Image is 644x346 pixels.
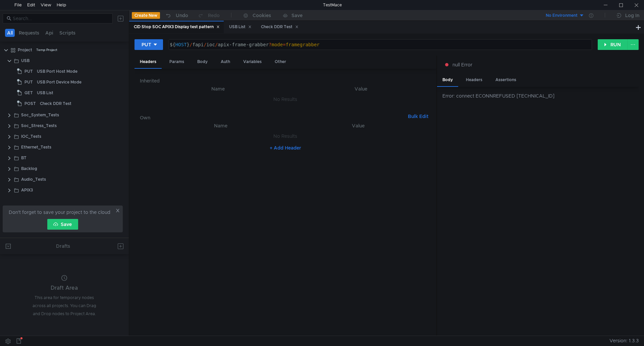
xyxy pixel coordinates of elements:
span: PUT [24,77,33,87]
div: Other [269,56,291,68]
nz-embed-empty: No Results [273,133,297,139]
div: Variables [238,56,267,68]
div: Log In [625,11,639,19]
th: Name [151,122,290,130]
div: Audio_Tests [21,174,46,184]
div: Params [164,56,190,68]
div: Assertions [490,74,522,86]
div: Soc_System_Tests [21,110,59,120]
button: PUT [135,39,163,50]
div: Cookies [253,11,271,19]
button: Redo [193,10,224,20]
div: Body [437,74,458,87]
div: Soc_Stress_Tests [21,121,57,131]
div: No Environment [546,12,578,19]
div: USB Port Device Mode [37,77,82,87]
div: Save [291,13,303,18]
button: Scripts [57,29,77,37]
div: Temp Project [36,45,57,55]
h6: Own [140,114,405,122]
div: Redo [208,11,220,19]
button: Bulk Edit [405,112,431,120]
div: Error: connect ECONNREFUSED [TECHNICAL_ID] [442,92,639,100]
button: Requests [17,29,41,37]
span: GET [24,88,33,98]
div: Headers [135,56,162,69]
th: Name [145,85,291,93]
div: APIX3 [21,185,33,195]
button: All [5,29,15,37]
button: No Environment [538,10,584,21]
div: PUT [142,41,151,48]
th: Value [290,122,426,130]
div: USB List [37,88,53,98]
input: Search... [13,15,109,22]
span: PUT [24,66,33,76]
div: Headers [461,74,488,86]
div: Backlog [21,164,37,174]
div: Ethernet_Tests [21,142,51,152]
button: Save [47,219,78,230]
th: Value [291,85,431,93]
button: Create New [132,12,160,19]
span: Version: 1.3.3 [609,336,639,346]
button: + Add Header [267,144,304,152]
div: Check DDR Test [40,99,71,109]
div: Project [18,45,32,55]
div: IOC_Tests [21,131,41,141]
button: Undo [160,10,193,20]
span: null Error [452,61,472,68]
div: USB [21,56,30,66]
span: POST [24,99,36,109]
div: Body [192,56,213,68]
h6: Inherited [140,77,431,85]
nz-embed-empty: No Results [273,96,297,102]
div: Auth [215,56,235,68]
div: Check DDR Test [261,23,299,31]
div: USB List [229,23,252,31]
div: Drafts [56,242,70,250]
button: RUN [598,39,628,50]
div: USB Port Host Mode [37,66,77,76]
div: CID Stop SOC APIX3 Display test pattern [134,23,220,31]
button: Api [43,29,55,37]
div: Undo [176,11,188,19]
span: Don't forget to save your project to the cloud [9,208,110,216]
div: BT [21,153,26,163]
